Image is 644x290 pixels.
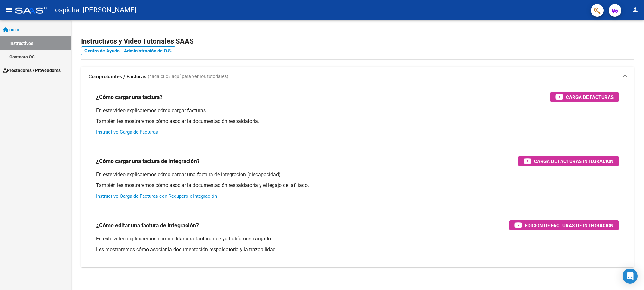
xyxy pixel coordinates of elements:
[81,87,634,267] div: Comprobantes / Facturas (haga click aquí para ver los tutoriales)
[5,6,13,14] mat-icon: menu
[518,156,619,166] button: Carga de Facturas Integración
[89,73,146,80] strong: Comprobantes / Facturas
[509,220,619,230] button: Edición de Facturas de integración
[96,182,619,189] p: También les mostraremos cómo asociar la documentación respaldatoria y el legajo del afiliado.
[96,193,217,199] a: Instructivo Carga de Facturas con Recupero x Integración
[3,67,61,74] span: Prestadores / Proveedores
[96,107,619,114] p: En este video explicaremos cómo cargar facturas.
[96,235,619,242] p: En este video explicaremos cómo editar una factura que ya habíamos cargado.
[631,6,639,14] mat-icon: person
[566,93,614,101] span: Carga de Facturas
[50,3,79,17] span: - ospicha
[148,73,228,80] span: (haga click aquí para ver los tutoriales)
[623,269,638,284] div: Open Intercom Messenger
[96,93,163,101] h3: ¿Cómo cargar una factura?
[81,67,634,87] mat-expansion-panel-header: Comprobantes / Facturas (haga click aquí para ver los tutoriales)
[96,118,619,125] p: También les mostraremos cómo asociar la documentación respaldatoria.
[81,35,634,47] h2: Instructivos y Video Tutoriales SAAS
[96,157,200,166] h3: ¿Cómo cargar una factura de integración?
[3,26,19,33] span: Inicio
[534,157,614,165] span: Carga de Facturas Integración
[96,221,199,230] h3: ¿Cómo editar una factura de integración?
[550,92,619,102] button: Carga de Facturas
[81,46,175,55] a: Centro de Ayuda - Administración de O.S.
[96,129,158,135] a: Instructivo Carga de Facturas
[96,171,619,178] p: En este video explicaremos cómo cargar una factura de integración (discapacidad).
[96,246,619,253] p: Les mostraremos cómo asociar la documentación respaldatoria y la trazabilidad.
[79,3,136,17] span: - [PERSON_NAME]
[525,221,614,229] span: Edición de Facturas de integración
